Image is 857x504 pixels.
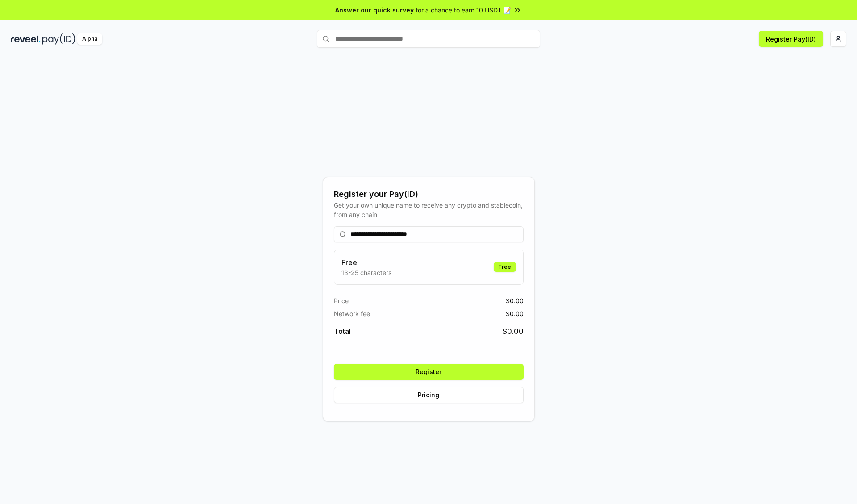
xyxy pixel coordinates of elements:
[341,257,391,268] h3: Free
[503,326,524,337] span: $ 0.00
[334,387,524,403] button: Pricing
[334,200,524,219] div: Get your own unique name to receive any crypto and stablecoin, from any chain
[341,268,391,277] p: 13-25 characters
[77,33,102,45] div: Alpha
[334,296,349,305] span: Price
[506,309,524,318] span: $ 0.00
[416,5,511,15] span: for a chance to earn 10 USDT 📝
[759,31,823,47] button: Register Pay(ID)
[506,296,524,305] span: $ 0.00
[334,326,351,337] span: Total
[11,33,41,45] img: reveel_dark
[334,364,524,380] button: Register
[334,309,370,318] span: Network fee
[42,33,75,45] img: pay_id
[334,188,524,200] div: Register your Pay(ID)
[335,5,414,15] span: Answer our quick survey
[494,262,516,272] div: Free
